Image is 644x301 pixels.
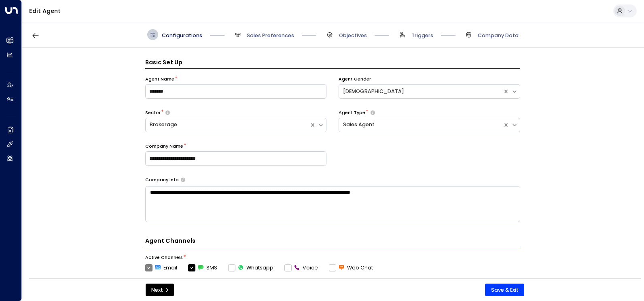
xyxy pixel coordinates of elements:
[145,264,177,271] label: Email
[145,58,520,69] h3: Basic Set Up
[485,284,524,297] button: Save & Exit
[228,264,273,271] label: Whatsapp
[145,177,179,183] label: Company Info
[371,110,375,115] button: Select whether your copilot will handle inquiries directly from leads or from brokers representin...
[145,254,183,261] label: Active Channels
[150,121,305,129] div: Brokerage
[343,121,499,129] div: Sales Agent
[145,110,161,116] label: Sector
[247,32,294,39] span: Sales Preferences
[329,264,373,271] label: Web Chat
[145,237,520,247] h4: Agent Channels
[146,284,174,297] button: Next
[284,264,318,271] label: Voice
[29,7,61,15] a: Edit Agent
[411,32,433,39] span: Triggers
[478,32,519,39] span: Company Data
[343,88,499,95] div: [DEMOGRAPHIC_DATA]
[339,110,365,116] label: Agent Type
[145,76,174,83] label: Agent Name
[165,110,170,115] button: Select whether your copilot will handle inquiries directly from leads or from brokers representin...
[339,76,371,83] label: Agent Gender
[181,178,185,182] button: Provide a brief overview of your company, including your industry, products or services, and any ...
[162,32,202,39] span: Configurations
[339,32,367,39] span: Objectives
[145,143,183,150] label: Company Name
[188,264,217,271] label: SMS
